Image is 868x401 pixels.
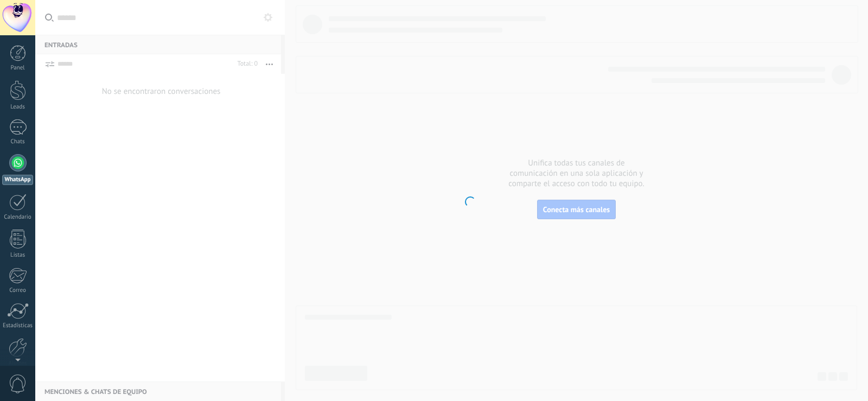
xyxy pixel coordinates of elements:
div: Calendario [2,214,34,221]
div: Panel [2,65,34,72]
div: Correo [2,287,34,294]
div: Leads [2,104,34,111]
div: Estadísticas [2,322,34,329]
div: Listas [2,252,34,259]
div: Chats [2,138,34,145]
div: WhatsApp [2,175,33,185]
